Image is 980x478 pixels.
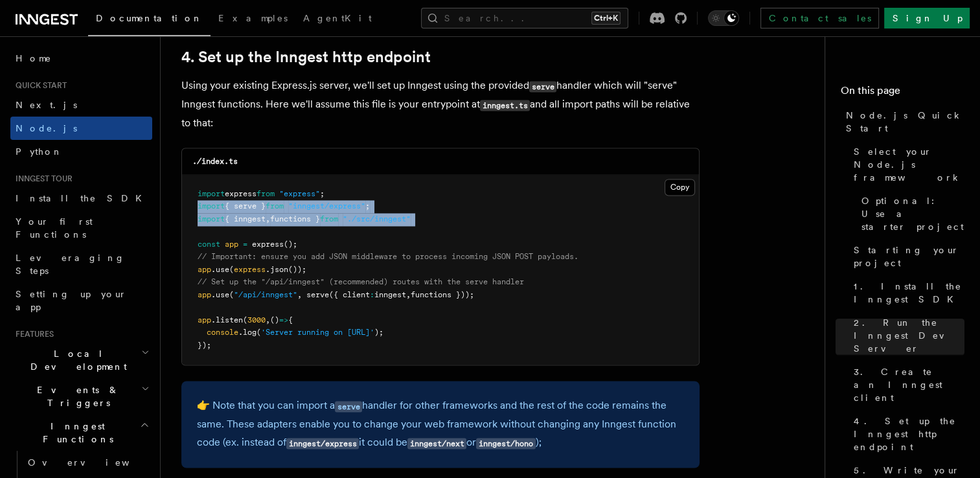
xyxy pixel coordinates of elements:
[854,316,964,355] span: 2. Run the Inngest Dev Server
[854,365,964,404] span: 3. Create an Inngest client
[234,290,297,299] span: "/api/inngest"
[665,179,695,196] button: Copy
[10,420,140,446] span: Inngest Functions
[849,140,964,189] a: Select your Node.js framework
[181,48,431,66] a: 4. Set up the Inngest http endpoint
[329,290,370,299] span: ({ client
[181,76,700,132] p: Using your existing Express.js server, we'll set up Inngest using the provided handler which will...
[225,240,238,249] span: app
[16,146,63,157] span: Python
[211,290,229,299] span: .use
[529,81,556,92] code: serve
[10,187,152,210] a: Install the SDK
[10,246,152,282] a: Leveraging Steps
[207,328,238,337] span: console
[10,378,152,415] button: Events & Triggers
[288,265,306,274] span: ());
[335,401,362,412] code: serve
[192,157,238,166] code: ./index.ts
[286,438,359,449] code: inngest/express
[861,194,964,233] span: Optional: Use a starter project
[10,415,152,451] button: Inngest Functions
[198,214,225,223] span: import
[846,109,964,135] span: Node.js Quick Start
[211,4,295,35] a: Examples
[266,214,270,223] span: ,
[10,80,67,91] span: Quick start
[218,13,288,23] span: Examples
[320,214,338,223] span: from
[16,216,93,240] span: Your first Functions
[10,93,152,117] a: Next.js
[374,290,406,299] span: inngest
[266,265,288,274] span: .json
[225,201,266,211] span: { serve }
[288,201,365,211] span: "inngest/express"
[343,214,411,223] span: "./src/inngest"
[10,140,152,163] a: Python
[297,290,302,299] span: ,
[243,240,247,249] span: =
[854,280,964,306] span: 1. Install the Inngest SDK
[854,244,964,269] span: Starting your project
[708,10,739,26] button: Toggle dark mode
[225,189,256,198] span: express
[16,253,125,276] span: Leveraging Steps
[10,342,152,378] button: Local Development
[211,315,243,324] span: .listen
[849,360,964,409] a: 3. Create an Inngest client
[266,315,270,324] span: ,
[96,13,203,23] span: Documentation
[198,189,225,198] span: import
[854,145,964,184] span: Select your Node.js framework
[23,451,152,474] a: Overview
[10,383,141,409] span: Events & Triggers
[365,201,370,211] span: ;
[88,4,211,36] a: Documentation
[261,328,374,337] span: 'Server running on [URL]'
[10,117,152,140] a: Node.js
[406,290,411,299] span: ,
[234,265,266,274] span: express
[16,193,150,203] span: Install the SDK
[411,290,474,299] span: functions }));
[10,329,54,339] span: Features
[197,396,684,452] p: 👉 Note that you can import a handler for other frameworks and the rest of the code remains the sa...
[849,311,964,360] a: 2. Run the Inngest Dev Server
[198,277,524,286] span: // Set up the "/api/inngest" (recommended) routes with the serve handler
[854,415,964,453] span: 4. Set up the Inngest http endpoint
[591,12,621,25] kbd: Ctrl+K
[10,174,73,184] span: Inngest tour
[476,438,535,449] code: inngest/hono
[16,289,127,312] span: Setting up your app
[198,252,578,261] span: // Important: ensure you add JSON middleware to process incoming JSON POST payloads.
[10,282,152,319] a: Setting up your app
[198,265,211,274] span: app
[279,315,288,324] span: =>
[247,315,266,324] span: 3000
[229,265,234,274] span: (
[16,100,77,110] span: Next.js
[252,240,284,249] span: express
[16,123,77,133] span: Node.js
[849,275,964,311] a: 1. Install the Inngest SDK
[211,265,229,274] span: .use
[320,189,325,198] span: ;
[256,328,261,337] span: (
[279,189,320,198] span: "express"
[295,4,380,35] a: AgentKit
[284,240,297,249] span: ();
[198,341,211,350] span: });
[198,290,211,299] span: app
[374,328,383,337] span: );
[849,409,964,459] a: 4. Set up the Inngest http endpoint
[225,214,266,223] span: { inngest
[10,347,141,373] span: Local Development
[266,201,284,211] span: from
[421,8,628,28] button: Search...Ctrl+K
[335,399,362,411] a: serve
[884,8,970,28] a: Sign Up
[10,210,152,246] a: Your first Functions
[270,315,279,324] span: ()
[760,8,879,28] a: Contact sales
